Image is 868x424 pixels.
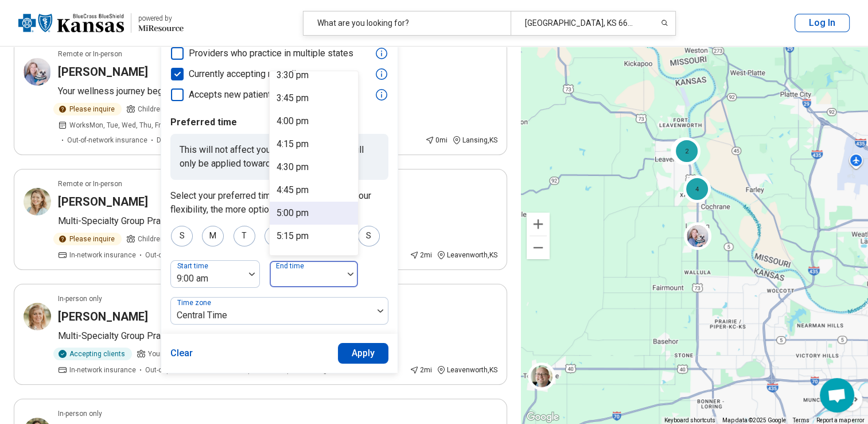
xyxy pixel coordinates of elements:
div: Accepting clients [53,348,132,360]
div: Leavenworth , KS [437,365,497,375]
p: In-person only [58,408,102,419]
div: 4:45 pm [277,183,309,197]
h3: [PERSON_NAME] [58,309,148,325]
p: Remote or In-person [58,179,122,189]
div: 3:45 pm [277,91,309,105]
div: T [233,226,255,246]
span: Children under 10, Teen, Young adults, Adults [138,234,282,244]
span: Out-of-pocket [145,365,188,375]
p: Preferred time [170,115,388,129]
span: Young adults, Adults, Seniors (65 or older) [148,349,282,359]
p: Multi-Specialty Group Practice [58,329,497,343]
a: Report a map error [816,417,865,423]
div: 3:30 pm [277,68,309,82]
button: Clear [170,343,193,364]
div: 2 [673,137,700,165]
a: Terms (opens in new tab) [793,417,809,423]
p: Multi-Specialty Group Practice [58,214,497,228]
div: Lansing , KS [452,135,497,145]
div: S [171,226,193,246]
button: Apply [338,343,389,364]
p: In-person only [58,294,102,304]
div: M [202,226,224,246]
span: Currently accepting new clients [189,67,314,81]
label: Start time [177,262,211,270]
span: In-network insurance [69,250,136,260]
div: 5:30 pm [277,252,309,266]
div: 4:30 pm [277,160,309,174]
div: Please inquire [53,103,122,115]
div: 0 mi [425,135,447,145]
p: Select your preferred time frame. The greater your flexibility, the more options you'll have. [170,189,388,217]
div: What are you looking for? [303,11,511,35]
div: [GEOGRAPHIC_DATA], KS 66043, [GEOGRAPHIC_DATA] [511,11,649,35]
div: 4:00 pm [277,114,309,128]
div: powered by [138,13,184,24]
span: Providers who practice in multiple states [189,47,353,60]
div: 5:15 pm [277,229,309,243]
div: 4 [683,175,711,203]
div: 2 mi [410,365,432,375]
div: S [358,226,380,246]
span: In-network insurance [69,365,136,375]
p: Remote or In-person [58,49,122,59]
span: Out-of-pocket [145,250,188,260]
div: Open chat [820,378,854,413]
p: This will not affect your program search, it will only be applied towards providers. [170,134,388,180]
button: Zoom in [527,213,550,236]
button: Log In [795,14,850,32]
div: W [264,226,286,246]
p: Your wellness journey begins here [58,84,497,98]
h3: [PERSON_NAME] [58,64,148,80]
a: Blue Cross Blue Shield Kansaspowered by [18,9,184,37]
label: Time zone [177,299,213,307]
div: 2 mi [410,250,432,260]
div: Leavenworth , KS [437,250,497,260]
span: Children under 10, Preteen, Teen, Young adults, Adults [138,104,310,114]
span: Accepts new patients after hospitalization [189,88,359,102]
button: Zoom out [527,236,550,259]
span: Works Mon, Tue, Wed, Thu, Fri [69,120,162,130]
h3: [PERSON_NAME] [58,194,148,210]
label: End time [276,262,306,270]
div: 4:15 pm [277,137,309,151]
div: Please inquire [53,233,122,245]
span: Map data ©2025 Google [722,417,786,423]
div: 5:00 pm [277,206,309,220]
span: Out-of-network insurance [67,135,147,145]
span: Documentation provided for patient filling [157,135,287,145]
img: Blue Cross Blue Shield Kansas [18,9,124,37]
